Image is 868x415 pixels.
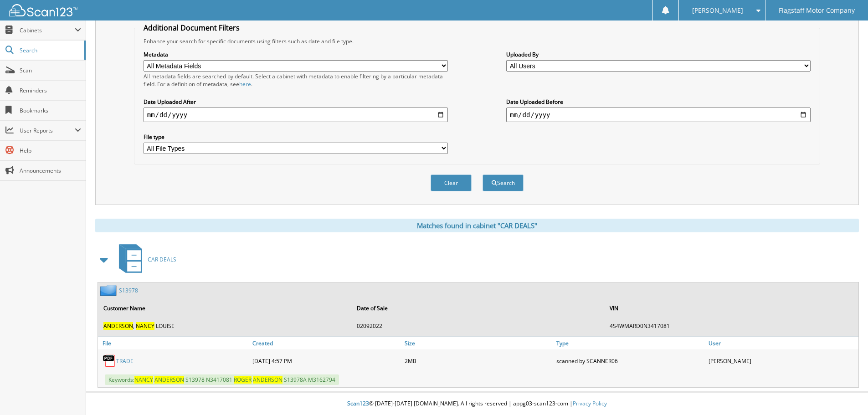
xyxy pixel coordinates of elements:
[20,87,81,94] span: Reminders
[506,51,811,58] label: Uploaded By
[352,299,605,318] th: Date of Sale
[573,400,607,407] a: Privacy Policy
[98,337,250,349] a: File
[822,371,868,415] iframe: Chat Widget
[692,8,743,13] span: [PERSON_NAME]
[605,318,858,333] td: 4 S 4 W M A R D 0 N 3 4 1 7 0 8 1
[148,256,176,263] span: C A R D E A L S
[144,72,448,88] div: All metadata fields are searched by default. Select a cabinet with metadata to enable filtering b...
[506,108,811,122] input: end
[95,219,859,232] div: Matches found in cabinet "CAR DEALS"
[20,107,81,114] span: Bookmarks
[402,352,555,370] div: 2MB
[144,51,448,58] label: Metadata
[116,357,134,365] a: TRADE
[483,174,524,191] button: Search
[99,299,351,318] th: Customer Name
[144,133,448,141] label: File type
[20,67,81,74] span: Scan
[139,23,244,33] legend: Additional Document Filters
[139,37,815,45] div: Enhance your search for specific documents using filters such as date and file type.
[431,174,472,191] button: Clear
[250,352,402,370] div: [DATE] 4:57 PM
[239,80,251,88] a: here
[154,376,184,384] span: A N D E R S O N
[779,8,855,13] span: Flagstaff Motor Company
[554,337,706,349] a: Type
[20,26,75,34] span: Cabinets
[144,98,448,106] label: Date Uploaded After
[20,147,81,154] span: Help
[144,108,448,122] input: start
[113,241,176,277] a: CAR DEALS
[136,322,154,330] span: N A N C Y
[706,337,858,349] a: User
[234,376,252,384] span: R O G E R
[119,287,138,294] a: S13978
[105,374,339,385] span: Keywords: S 1 3 9 7 8 N 3 4 1 7 0 8 1 S 1 3 9 7 8 A M 3 1 6 2 7 9 4
[250,337,402,349] a: Created
[506,98,811,106] label: Date Uploaded Before
[605,299,858,318] th: VIN
[103,354,116,368] img: PDF.png
[554,352,706,370] div: scanned by SCANNER06
[99,318,351,333] td: , L O U I S E
[86,393,868,415] div: © [DATE]-[DATE] [DOMAIN_NAME]. All rights reserved | appg03-scan123-com |
[20,127,75,134] span: User Reports
[706,352,858,370] div: [PERSON_NAME]
[103,322,133,330] span: A N D E R S O N
[20,167,81,174] span: Announcements
[347,400,369,407] span: Scan123
[352,318,605,333] td: 0 2 0 9 2 0 2 2
[100,285,119,296] img: folder2.png
[20,46,80,54] span: Search
[134,376,153,384] span: N A N C Y
[253,376,282,384] span: A N D E R S O N
[9,4,77,16] img: scan123-logo-white.svg
[402,337,555,349] a: Size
